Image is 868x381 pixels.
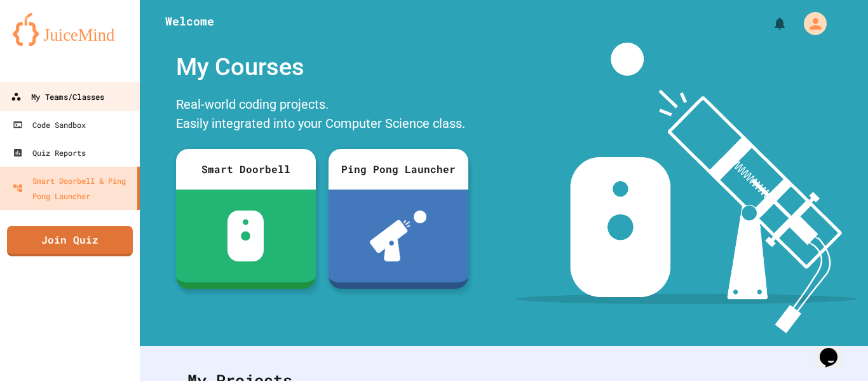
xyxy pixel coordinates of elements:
div: My Notifications [749,13,790,34]
div: My Courses [170,43,475,92]
div: Quiz Reports [13,145,86,160]
img: ppl-with-ball.png [370,211,426,261]
div: Ping Pong Launcher [329,149,468,190]
div: My Account [790,9,830,38]
iframe: chat widget [815,330,855,368]
div: Real-world coding projects. Easily integrated into your Computer Science class. [170,92,475,139]
div: Smart Doorbell & Ping Pong Launcher [13,173,132,204]
a: Join Quiz [7,226,133,256]
img: sdb-white.svg [227,211,264,261]
img: banner-image-my-projects.png [515,43,856,333]
div: Smart Doorbell [176,149,316,190]
img: logo-orange.svg [13,13,127,46]
div: Code Sandbox [13,117,86,132]
div: My Teams/Classes [11,89,104,105]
